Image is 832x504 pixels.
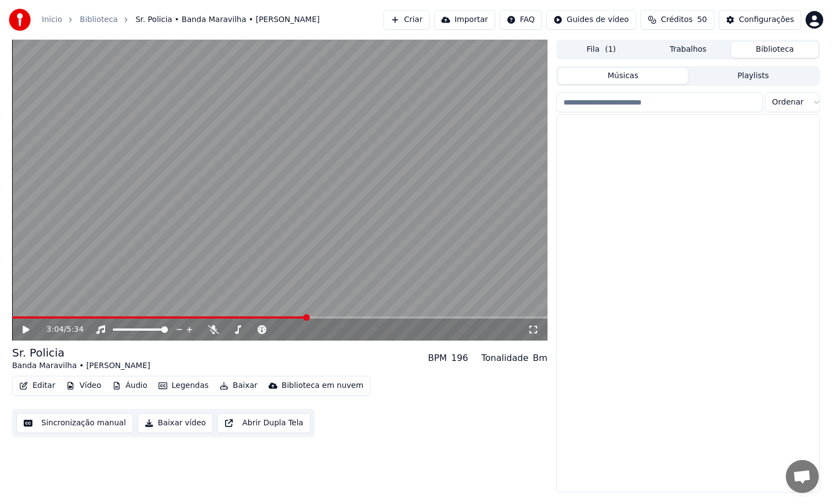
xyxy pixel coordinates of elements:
button: Baixar vídeo [138,413,213,433]
button: Biblioteca [731,42,818,58]
button: Sincronização manual [17,413,133,433]
div: Configurações [739,14,794,25]
button: Áudio [108,378,152,393]
span: Ordenar [772,97,803,108]
div: Conversa aberta [786,460,819,493]
button: Legendas [154,378,213,393]
a: Início [42,14,62,25]
div: BPM [428,352,447,365]
button: Playlists [688,68,818,84]
span: ( 1 ) [605,44,616,55]
div: 196 [451,352,468,365]
a: Biblioteca [80,14,118,25]
button: Créditos50 [641,10,714,30]
img: youka [9,9,31,31]
button: Abrir Dupla Tela [217,413,310,433]
div: / [47,324,73,335]
span: Créditos [661,14,693,25]
div: Bm [533,352,548,365]
nav: breadcrumb [42,14,320,25]
div: Sr. Policia [12,345,150,360]
button: Vídeo [62,378,106,393]
button: FAQ [500,10,542,30]
button: Editar [15,378,59,393]
button: Importar [434,10,495,30]
div: Banda Maravilha • [PERSON_NAME] [12,360,150,371]
span: 50 [697,14,707,25]
span: Sr. Policia • Banda Maravilha • [PERSON_NAME] [135,14,320,25]
button: Fila [558,42,645,58]
button: Músicas [558,68,688,84]
button: Configurações [719,10,801,30]
div: Tonalidade [481,352,529,365]
span: 5:34 [67,324,84,335]
div: Biblioteca em nuvem [282,380,364,391]
span: 3:04 [47,324,64,335]
button: Criar [384,10,430,30]
button: Baixar [215,378,262,393]
button: Guides de vídeo [546,10,636,30]
button: Trabalhos [645,42,732,58]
